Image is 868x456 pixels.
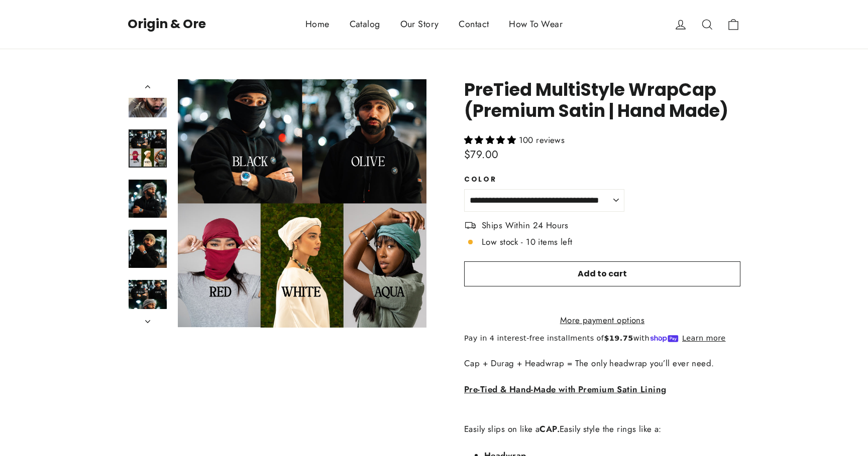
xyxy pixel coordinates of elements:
[464,383,667,395] strong: Pre-Tied & Hand-Made with Premium Satin Lining
[129,280,167,318] img: PreTied MultiStyle WrapCap (Premium Satin | Hand Made)
[340,12,390,37] a: Catalog
[129,129,167,168] a: PreTied MultiStyle WrapCap (Premium Satin | Hand Made)
[464,134,519,146] span: 4.76 stars
[464,314,740,327] a: More payment options
[464,357,740,370] p: Cap + Durag + Headwrap = The only headwrap you’ll ever need.
[464,409,740,436] p: Easily slips on like a Easily style the rings like a:
[228,10,640,39] div: Primary
[129,80,167,117] img: PreTied MultiStyle WrapCap (Premium Satin | Hand Made)
[499,12,573,37] a: How To Wear
[449,12,499,37] a: Contact
[129,230,167,268] img: PreTied MultiStyle WrapCap (Premium Satin | Hand Made)
[128,15,206,33] a: Origin & Ore
[464,147,499,162] span: $79.00
[390,12,449,37] a: Our Story
[578,268,627,279] span: Add to cart
[129,180,167,218] img: PreTied MultiStyle WrapCap (Premium Satin | Hand Made)
[464,261,740,286] button: Add to cart
[482,219,569,232] span: Ships Within 24 Hours
[295,12,340,37] a: Home
[464,79,740,121] h1: PreTied MultiStyle WrapCap (Premium Satin | Hand Made)
[539,423,560,435] strong: CAP.
[519,134,565,146] span: 100 reviews
[464,176,624,184] label: Color
[482,235,573,249] span: Low stock - 10 items left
